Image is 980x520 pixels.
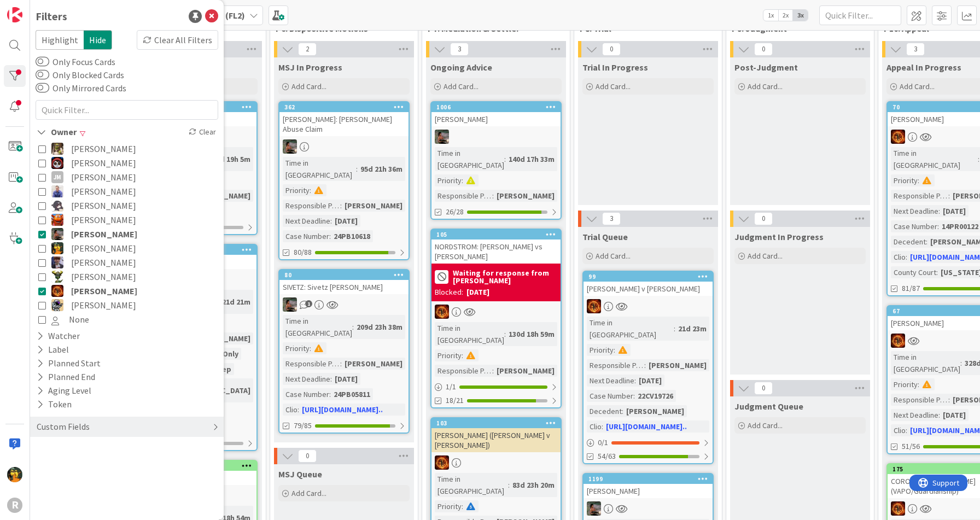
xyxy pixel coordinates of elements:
span: 3 [602,212,621,225]
span: : [926,236,927,248]
span: : [602,420,603,433]
span: Add Card... [291,488,326,498]
div: [PERSON_NAME] v [PERSON_NAME] [584,282,713,296]
div: Responsible Paralegal [587,359,644,371]
span: Hide [84,30,112,50]
span: : [948,394,950,406]
div: 1006 [431,102,561,112]
div: Responsible Paralegal [283,358,340,370]
span: : [938,205,940,217]
span: : [960,357,962,369]
div: 105 [436,231,561,238]
b: Waiting for response from [PERSON_NAME] [453,269,557,284]
span: MSJ Queue [278,469,322,480]
div: Responsible Paralegal [435,190,492,202]
button: JG [PERSON_NAME] [38,184,215,198]
span: : [297,404,299,416]
span: [PERSON_NAME] [71,270,136,284]
label: Only Blocked Cards [36,68,124,81]
div: Clio [891,424,906,436]
span: : [330,373,332,385]
div: Planned Start [36,357,102,370]
span: : [633,390,635,402]
div: 22CV19726 [635,390,676,402]
img: TR [891,130,905,144]
div: Time in [GEOGRAPHIC_DATA] [891,147,978,171]
div: TR [431,305,561,319]
span: : [644,359,646,371]
span: : [356,163,358,175]
div: 1199 [588,475,713,483]
div: [PERSON_NAME] [584,484,713,498]
span: [PERSON_NAME] [71,284,137,298]
span: Add Card... [748,251,783,261]
img: TR [435,305,449,319]
div: [PERSON_NAME] [342,358,405,370]
span: MSJ In Progress [278,62,342,73]
div: 99 [584,272,713,282]
div: Next Deadline [283,215,330,227]
span: [PERSON_NAME] [71,184,136,198]
span: : [462,174,463,186]
div: Owner [36,125,78,139]
span: Add Card... [748,420,783,430]
div: Priority [587,344,614,356]
div: Next Deadline [891,409,938,421]
div: Aging Level [36,384,92,398]
div: 362 [279,102,409,112]
div: Priority [435,174,462,186]
span: 0 [754,382,773,395]
span: Support [23,2,50,15]
div: Clear All Filters [137,30,218,50]
div: 80SIVETZ: Sivetz [PERSON_NAME] [279,270,409,294]
span: : [504,153,506,165]
span: : [614,344,615,356]
span: Appeal In Progress [886,62,961,73]
div: Case Number [283,230,329,242]
div: [PERSON_NAME] [623,405,687,417]
img: Visit kanbanzone.com [7,7,22,22]
button: JM [PERSON_NAME] [38,170,215,184]
div: Time in [GEOGRAPHIC_DATA] [435,473,508,497]
img: MW [435,130,449,144]
button: TR [PERSON_NAME] [38,284,215,298]
span: : [508,479,510,491]
span: [PERSON_NAME] [71,198,136,213]
span: : [352,321,354,333]
span: : [492,190,494,202]
div: 130d 18h 59m [506,328,557,340]
span: 54/63 [598,451,616,462]
div: Filters [36,8,67,25]
span: : [492,365,494,377]
span: Add Card... [444,81,479,91]
button: MW [PERSON_NAME] [38,227,215,241]
div: 21d 23m [675,323,709,335]
img: JG [51,185,63,197]
div: MW [431,130,561,144]
input: Quick Filter... [36,100,218,120]
span: 81/87 [902,283,920,294]
div: [PERSON_NAME]: [PERSON_NAME] Abuse Claim [279,112,409,136]
div: Clio [587,420,602,433]
span: : [978,153,979,165]
div: TR [431,455,561,470]
div: Time in [GEOGRAPHIC_DATA] [587,317,674,341]
div: 103 [436,419,561,427]
button: MR [PERSON_NAME] [38,241,215,255]
span: : [674,323,675,335]
span: 3x [793,10,808,21]
div: JM [51,171,63,183]
div: 103 [431,418,561,428]
span: Add Card... [900,81,935,91]
img: TR [51,285,63,297]
div: 105NORDSTROM: [PERSON_NAME] vs [PERSON_NAME] [431,230,561,264]
div: Time in [GEOGRAPHIC_DATA] [435,322,504,346]
div: [PERSON_NAME] [431,112,561,126]
div: 1006 [436,103,561,111]
div: 362[PERSON_NAME]: [PERSON_NAME] Abuse Claim [279,102,409,136]
button: Only Focus Cards [36,56,49,67]
div: 80 [279,270,409,280]
img: MR [51,242,63,254]
span: [PERSON_NAME] [71,241,136,255]
div: 1199[PERSON_NAME] [584,474,713,498]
